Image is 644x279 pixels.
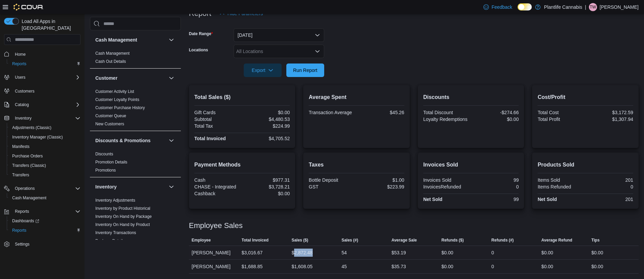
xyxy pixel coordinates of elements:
div: 45 [341,262,347,271]
span: Inventory [15,116,31,121]
h2: Discounts [423,93,519,101]
button: Catalog [1,100,83,109]
div: Cash [194,177,241,183]
button: Customers [1,86,83,96]
div: Items Refunded [538,184,584,189]
span: Employee [192,237,211,243]
h2: Average Spent [309,93,404,101]
div: $3,016.67 [242,249,263,257]
span: Customer Queue [95,113,126,119]
button: Cash Management [7,193,83,203]
div: 0 [472,184,519,189]
span: Average Refund [541,237,572,243]
button: Run Report [286,64,324,77]
div: $45.26 [358,110,404,115]
div: $223.99 [358,184,404,189]
nav: Complex example [4,46,80,267]
a: Inventory Manager (Classic) [9,133,66,141]
a: Inventory Adjustments [95,198,135,203]
span: Reports [12,228,26,233]
a: Adjustments (Classic) [9,124,54,132]
div: 99 [472,177,519,183]
a: Customer Queue [95,113,126,118]
span: New Customers [95,121,124,127]
span: Cash Management [12,195,46,201]
a: Dashboards [7,216,83,226]
div: $35.73 [391,262,406,271]
button: Reports [7,59,83,69]
h2: Invoices Sold [423,161,519,169]
div: $0.00 [541,249,553,257]
a: Reports [9,60,29,68]
span: Reports [9,60,80,68]
span: Load All Apps in [GEOGRAPHIC_DATA] [19,18,80,31]
span: Adjustments (Classic) [12,125,51,130]
div: $0.00 [591,249,603,257]
h3: Inventory [95,183,117,190]
strong: Total Invoiced [194,136,226,141]
div: GST [309,184,355,189]
div: $1,688.85 [242,262,263,271]
div: $0.00 [243,191,290,196]
span: Refunds (#) [492,237,514,243]
a: Dashboards [9,217,42,225]
span: Inventory On Hand by Product [95,222,150,227]
a: Inventory On Hand by Package [95,214,152,219]
div: Total Discount [423,110,470,115]
span: Customer Loyalty Points [95,97,139,102]
div: CHASE - Integrated [194,184,241,189]
a: Inventory Transactions [95,230,136,235]
a: Discounts [95,152,113,156]
div: Cashback [194,191,241,196]
span: Export [248,64,278,77]
button: Export [244,64,282,77]
div: $0.00 [591,262,603,271]
span: Transfers (Classic) [9,161,80,170]
button: Manifests [7,142,83,151]
div: 0 [587,184,633,189]
span: Customers [15,88,34,94]
span: Inventory by Product Historical [95,206,150,211]
button: Settings [1,239,83,249]
a: Reports [9,226,29,234]
div: Bottle Deposit [309,177,355,183]
span: Inventory Manager (Classic) [12,134,63,140]
h3: Cash Management [95,36,137,43]
a: Cash Management [9,194,49,202]
div: $53.19 [391,249,406,257]
span: Transfers (Classic) [12,163,46,168]
button: [DATE] [234,28,324,42]
button: Reports [12,207,32,215]
span: Tips [591,237,599,243]
span: Catalog [12,101,80,109]
div: Customer [90,87,181,131]
div: Invoices Sold [423,177,470,183]
div: Loyalty Redemptions [423,117,470,122]
div: Transaction Average [309,110,355,115]
p: | [585,3,586,11]
div: $0.00 [442,249,453,257]
span: Home [15,52,26,57]
span: Operations [15,186,35,191]
span: Sales (#) [341,237,358,243]
div: $0.00 [472,117,519,122]
button: Open list of options [315,49,320,54]
span: Total Invoiced [242,237,269,243]
div: [PERSON_NAME] [189,260,239,273]
button: Inventory [167,183,175,191]
span: Dashboards [9,217,80,225]
button: Purchase Orders [7,151,83,161]
div: $1,608.05 [291,262,312,271]
a: Purchase Orders [9,152,46,160]
span: Transfers [12,172,29,178]
button: Customer [167,74,175,82]
span: Promotions [95,168,116,173]
span: Reports [12,61,26,67]
span: Operations [12,184,80,193]
span: Manifests [12,144,29,149]
span: Users [12,73,80,81]
div: $2,872.48 [291,249,312,257]
button: Inventory Manager (Classic) [7,132,83,142]
div: 54 [341,249,347,257]
button: Reports [7,226,83,235]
